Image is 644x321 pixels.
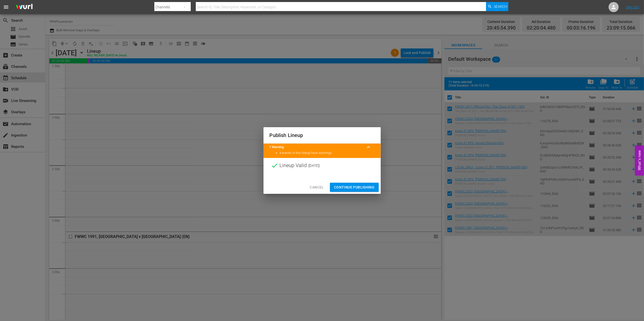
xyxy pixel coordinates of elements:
span: keyboard_arrow_up [366,144,372,150]
span: ( [DATE] ) [308,162,320,169]
span: Continue Publishing [334,184,375,191]
button: keyboard_arrow_up [363,141,375,153]
span: Search [494,2,507,11]
title: 1 Warning [270,145,363,150]
img: ans4CAIJ8jUAAAAAAAAAAAAAAAAAAAAAAAAgQb4GAAAAAAAAAAAAAAAAAAAAAAAAJMjXAAAAAAAAAAAAAAAAAAAAAAAAgAT5G... [12,1,36,13]
button: Cancel [306,183,328,192]
li: 4 events in this lineup have warnings. [280,151,375,155]
div: Lineup Valid [264,158,381,173]
button: Open Feedback Widget [635,146,644,176]
a: Sign Out [626,5,639,9]
button: Continue Publishing [330,183,379,192]
span: menu [3,4,9,10]
h2: Publish Lineup [270,131,375,139]
span: Cancel [310,184,324,191]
